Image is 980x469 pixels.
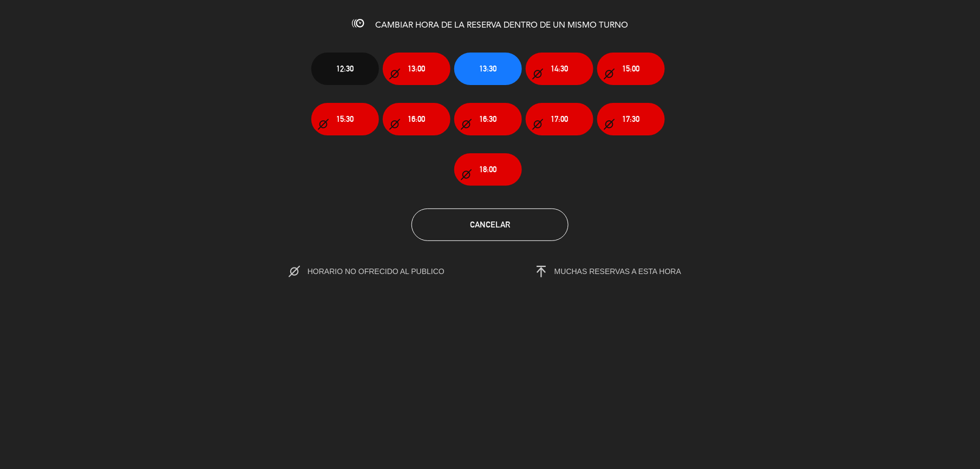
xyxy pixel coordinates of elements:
[454,153,522,186] button: 18:00
[480,62,497,75] span: 13:30
[337,62,354,75] span: 12:30
[411,209,569,241] button: Cancelar
[311,103,379,135] button: 15:30
[597,53,665,85] button: 15:00
[480,113,497,125] span: 16:30
[408,62,426,75] span: 13:00
[597,103,665,135] button: 17:30
[551,113,569,125] span: 17:00
[623,113,640,125] span: 17:30
[337,113,354,125] span: 15:30
[526,103,593,135] button: 17:00
[308,267,467,276] span: HORARIO NO OFRECIDO AL PUBLICO
[408,113,426,125] span: 16:00
[551,62,569,75] span: 14:30
[480,163,497,175] span: 18:00
[554,267,681,276] span: MUCHAS RESERVAS A ESTA HORA
[454,53,522,85] button: 13:30
[383,53,450,85] button: 13:00
[454,103,522,135] button: 16:30
[383,103,450,135] button: 16:00
[375,21,628,30] span: CAMBIAR HORA DE LA RESERVA DENTRO DE UN MISMO TURNO
[470,220,510,229] span: Cancelar
[623,62,640,75] span: 15:00
[526,53,593,85] button: 14:30
[311,53,379,85] button: 12:30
